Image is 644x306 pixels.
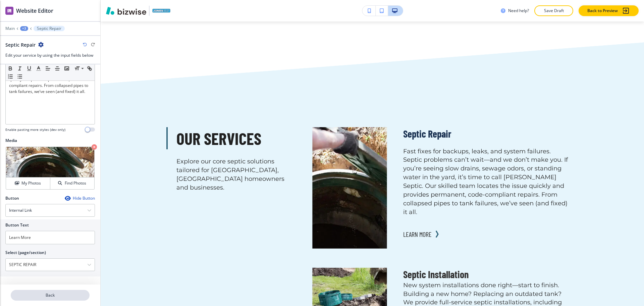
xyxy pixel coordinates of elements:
h2: Button Text [5,222,29,228]
button: Septic Repair [34,26,65,31]
h3: Need help? [508,8,529,14]
p: Septic Repair [37,26,61,31]
img: Bizwise Logo [106,7,146,15]
img: <p><span style="color: rgb(26, 49, 81);">Septic Repair</span></p> [312,127,387,249]
h4: Enable pasting more styles (dev only) [5,127,65,132]
h2: Website Editor [16,7,53,15]
button: Find Photos [50,177,94,189]
button: Main [5,26,15,31]
h4: My Photos [21,180,41,186]
span: Septic Installation [403,268,469,280]
p: Explore our core septic solutions tailored for [GEOGRAPHIC_DATA], [GEOGRAPHIC_DATA] homeowners an... [176,157,296,192]
h2: Septic Repair [5,41,36,48]
span: Septic Repair [403,127,451,140]
h4: Internal Link [9,207,32,213]
button: My Photos [6,177,50,189]
button: +3 [20,26,28,31]
h4: Find Photos [65,180,86,186]
img: Your Logo [152,9,170,13]
h2: Select (page/section) [5,250,46,256]
button: Back [11,290,90,301]
button: Learn More [403,227,432,241]
input: Manual Input [6,259,87,270]
img: editor icon [5,7,13,15]
div: My PhotosFind Photos [5,146,95,190]
button: Save Draft [534,5,573,16]
h2: Button [5,195,19,201]
h2: Media [5,138,95,144]
h3: Our Services [176,127,296,150]
button: Hide Button [65,196,95,201]
h3: Edit your service by using the input fields below [5,52,95,58]
p: Back to Preview [587,8,618,14]
p: Fast fixes for backups, leaks, and system failures. Septic problems can’t wait—and we don’t make ... [403,147,568,217]
p: Save Draft [543,8,565,14]
p: Back [11,292,89,298]
button: Back to Preview [579,5,639,16]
